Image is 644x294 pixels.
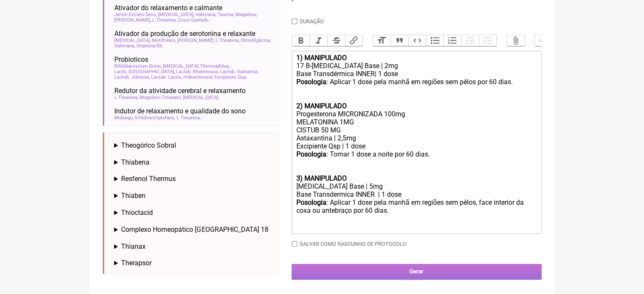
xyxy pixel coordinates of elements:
[114,87,246,95] span: Redutor da atividade cerebral e relaxamento
[121,209,153,217] span: Thioctacid
[152,17,177,23] span: L Theanina
[140,95,182,100] span: Magnésio Treonato
[114,259,271,267] summary: Therapsor
[114,141,271,149] summary: Theogórico Sobral
[114,63,162,69] span: Bifidobacterium Breve
[114,30,255,38] span: Ativador da produção de serotonina e relaxante
[296,54,346,62] strong: 1) MANIPULADO
[183,74,213,80] span: Hidroxitirosol
[443,35,461,46] button: Numbers
[114,74,150,80] span: Lactob. Johnson
[121,141,176,149] span: Theogórico Sobral
[345,35,363,46] button: Link
[183,95,220,100] span: [MEDICAL_DATA]
[296,150,536,174] div: : Tomar 1 dose a noite por 60 dias.
[216,38,240,43] span: L Theanina
[535,35,553,46] button: Undo
[408,35,426,46] button: Code
[163,63,230,69] span: [MEDICAL_DATA] Thermophilus
[178,17,210,23] span: Zinco Quelado
[296,190,536,198] div: Base Transdermica INNER | 1 dose
[296,150,326,158] strong: Posologia
[507,35,525,46] button: Attach Files
[151,74,182,80] span: Lactob. Lactis
[296,198,326,206] strong: Posologia
[296,174,346,182] strong: 3) MANIPULADO
[296,62,536,70] div: 17 B-[MEDICAL_DATA] Base | 2mg
[114,95,138,100] span: L Theanina
[461,35,479,46] button: Decrease Level
[214,74,247,80] span: Excipiente Qsp
[158,12,194,17] span: [MEDICAL_DATA]
[479,35,497,46] button: Increase Level
[114,55,148,63] span: Probioticos
[121,175,176,183] span: Resfenol Thermus
[296,198,536,231] div: : Aplicar 1 dose pela manhã em regiões sem pêlos, face interior da coxa ou antebraço por 60 dias.
[114,12,157,17] span: Jarsin Extrato Seco
[121,192,146,200] span: Thiaben
[391,35,409,46] button: Quote
[176,69,219,74] span: Lactob. Rhamnosus
[296,110,536,142] div: Progesterona MICRONIZADA 100mg MELATONINA 1MG CISTUB 50 MG Astaxantina | 2,5mg
[121,225,268,234] span: Complexo Homeopático [GEOGRAPHIC_DATA] 18
[114,43,135,49] span: Valeriana
[114,242,271,250] summary: Thianax
[135,115,175,121] span: 5-Hidroxitriptofano
[296,70,536,78] div: Base Transdérmica INNER| 1 dose
[121,259,152,267] span: Therapsor
[296,182,536,190] div: [MEDICAL_DATA] Base | 5mg
[220,69,259,74] span: Lactob. Salivarius
[196,12,216,17] span: Valeriana
[152,38,176,43] span: Metilfolato
[241,38,271,43] span: Dimetilglicina
[296,78,326,86] strong: Posologia
[296,102,346,110] strong: 2) MANIPULADO
[296,78,536,102] div: : Aplicar 1 dose pela manhã em regiões sem pêlos por 60 dias.
[426,35,444,46] button: Bullets
[114,17,151,23] span: [PERSON_NAME]
[114,158,271,166] summary: Thiabena
[114,107,246,115] span: Indutor de relaxamento e qualidade do sono
[310,35,327,46] button: Italic
[114,209,271,217] summary: Thioctacid
[121,242,146,250] span: Thianax
[300,18,324,25] label: Duração
[235,12,257,17] span: Magnésio
[292,264,542,280] input: Gerar
[218,12,234,17] span: Taurina
[296,142,536,150] div: Excipiente Qsp | 1 dose
[114,115,133,121] span: Mulungu
[114,225,271,234] summary: Complexo Homeopático [GEOGRAPHIC_DATA] 18
[300,241,406,247] label: Salvar como rascunho de Protocolo
[114,4,222,12] span: Ativador do relaxamento e calmante
[292,35,310,46] button: Bold
[327,35,345,46] button: Strikethrough
[114,192,271,200] summary: Thiaben
[121,158,149,166] span: Thiabena
[136,43,163,49] span: Vitamina B6
[373,35,391,46] button: Heading
[177,38,214,43] span: [PERSON_NAME]
[114,69,175,74] span: Lactb. [GEOGRAPHIC_DATA]
[114,175,271,183] summary: Resfenol Thermus
[114,38,151,43] span: [MEDICAL_DATA]
[177,115,201,121] span: L Theanina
